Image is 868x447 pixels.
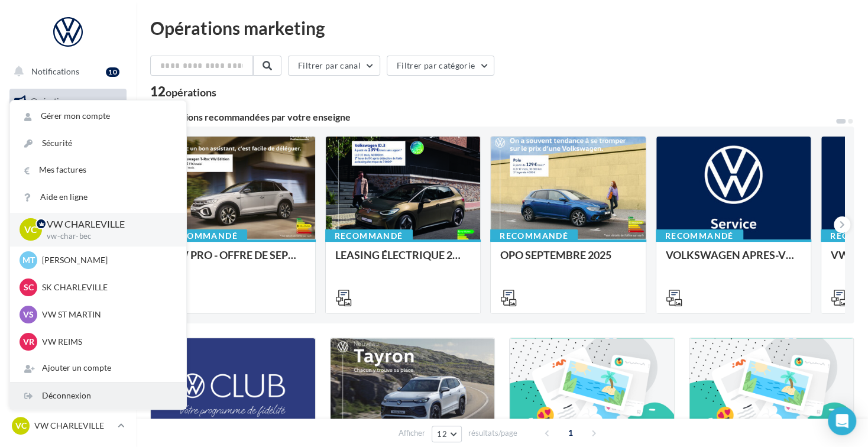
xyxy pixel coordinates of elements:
[432,426,462,442] button: 12
[325,229,413,242] div: Recommandé
[7,335,129,370] a: Campagnes DataOnDemand
[10,130,186,157] a: Sécurité
[468,427,517,439] span: résultats/page
[42,336,172,348] p: VW REIMS
[7,178,129,203] a: Campagnes
[288,56,380,76] button: Filtrer par canal
[10,184,186,210] a: Aide en ligne
[490,229,578,242] div: Recommandé
[23,309,34,320] span: VS
[10,103,186,129] a: Gérer mon compte
[150,85,216,98] div: 12
[24,281,34,293] span: SC
[47,231,167,242] p: vw-char-bec
[7,266,129,291] a: Calendrier
[7,295,129,330] a: PLV et print personnalisable
[24,223,37,237] span: VC
[150,112,835,122] div: 6 opérations recommandées par votre enseigne
[42,281,172,293] p: SK CHARLEVILLE
[34,420,113,432] p: VW CHARLEVILLE
[387,56,494,76] button: Filtrer par catégorie
[166,87,216,98] div: opérations
[42,254,172,266] p: [PERSON_NAME]
[500,249,636,273] div: OPO SEPTEMBRE 2025
[47,218,167,231] p: VW CHARLEVILLE
[437,429,447,439] span: 12
[160,229,247,242] div: Recommandé
[150,19,854,37] div: Opérations marketing
[7,59,124,84] button: Notifications 10
[7,237,129,261] a: Médiathèque
[31,96,72,106] span: Opérations
[22,254,35,266] span: MT
[106,67,119,77] div: 10
[31,66,79,76] span: Notifications
[10,383,186,409] div: Déconnexion
[561,423,580,442] span: 1
[656,229,743,242] div: Recommandé
[399,427,425,439] span: Afficher
[10,157,186,183] a: Mes factures
[42,309,172,320] p: VW ST MARTIN
[7,89,129,114] a: Opérations
[23,336,34,348] span: VR
[666,249,802,273] div: VOLKSWAGEN APRES-VENTE
[7,148,129,173] a: Visibilité en ligne
[7,207,129,232] a: Contacts
[170,249,306,273] div: VW PRO - OFFRE DE SEPTEMBRE 25
[7,118,129,143] a: Boîte de réception18
[335,249,471,273] div: LEASING ÉLECTRIQUE 2025
[9,414,127,437] a: VC VW CHARLEVILLE
[15,420,27,432] span: VC
[828,407,856,435] div: Open Intercom Messenger
[10,355,186,381] div: Ajouter un compte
